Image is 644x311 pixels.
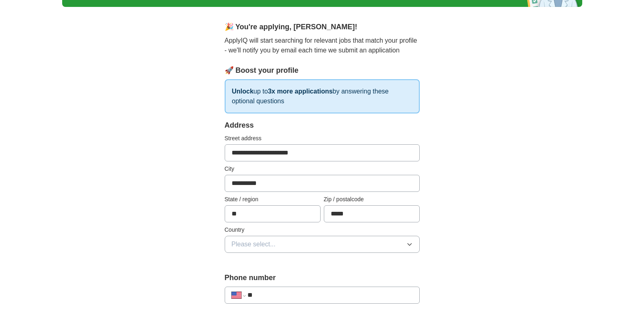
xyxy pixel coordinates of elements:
[225,134,420,143] label: Street address
[225,165,420,173] label: City
[232,88,254,95] strong: Unlock
[225,195,321,204] label: State / region
[225,236,420,253] button: Please select...
[225,36,420,55] p: ApplyIQ will start searching for relevant jobs that match your profile - we'll notify you by emai...
[232,239,276,249] span: Please select...
[225,65,420,76] div: 🚀 Boost your profile
[225,120,420,131] div: Address
[225,22,420,33] div: 🎉 You're applying , [PERSON_NAME] !
[268,88,332,95] strong: 3x more applications
[324,195,420,204] label: Zip / postalcode
[225,226,420,234] label: Country
[225,79,420,113] p: up to by answering these optional questions
[225,272,420,283] label: Phone number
